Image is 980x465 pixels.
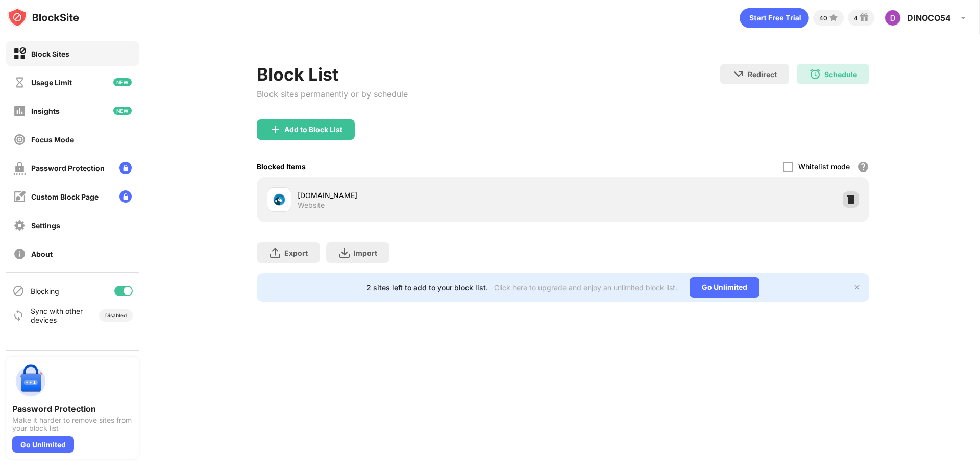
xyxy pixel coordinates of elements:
div: Settings [31,221,60,230]
div: Disabled [105,312,127,319]
div: [DOMAIN_NAME] [298,190,563,201]
img: password-protection-off.svg [13,162,26,175]
img: settings-off.svg [13,219,26,232]
div: Click here to upgrade and enjoy an unlimited block list. [494,283,677,292]
img: favicons [273,193,285,206]
img: reward-small.svg [858,12,870,24]
div: Blocking [31,287,59,296]
div: Go Unlimited [690,277,759,298]
img: time-usage-off.svg [13,76,26,89]
div: Make it harder to remove sites from your block list [12,416,133,432]
div: Insights [31,107,60,115]
img: lock-menu.svg [119,162,132,174]
img: block-on.svg [13,47,26,60]
div: Import [354,249,377,257]
div: Go Unlimited [12,436,74,453]
div: Password Protection [31,164,105,173]
div: Export [284,249,308,257]
div: Schedule [824,70,857,79]
img: lock-menu.svg [119,190,132,203]
img: sync-icon.svg [12,309,24,322]
img: new-icon.svg [113,78,132,86]
div: animation [740,8,809,28]
div: DINOCO54 [907,13,951,23]
img: ACg8ocLZEloG8Y9OCAOAENP3QQY6-oVm-rn0N8LwyG9LbH1ELBf33g=s96-c [885,10,901,26]
img: blocking-icon.svg [12,285,24,297]
div: 40 [819,14,827,22]
div: Blocked Items [257,162,306,171]
div: Add to Block List [284,126,342,134]
div: Sync with other devices [31,307,83,324]
img: x-button.svg [853,283,861,291]
div: Usage Limit [31,78,72,87]
div: Website [298,201,325,210]
div: 2 sites left to add to your block list. [366,283,488,292]
div: Block List [257,64,408,85]
img: insights-off.svg [13,105,26,117]
img: new-icon.svg [113,107,132,115]
img: points-small.svg [827,12,840,24]
div: About [31,250,53,258]
div: Focus Mode [31,135,74,144]
div: Custom Block Page [31,192,99,201]
img: push-password-protection.svg [12,363,49,400]
img: about-off.svg [13,248,26,260]
div: Password Protection [12,404,133,414]
div: Block Sites [31,50,69,58]
div: Whitelist mode [798,162,850,171]
img: focus-off.svg [13,133,26,146]
div: Block sites permanently or by schedule [257,89,408,99]
img: logo-blocksite.svg [7,7,79,28]
div: 4 [854,14,858,22]
img: customize-block-page-off.svg [13,190,26,203]
div: Redirect [748,70,777,79]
